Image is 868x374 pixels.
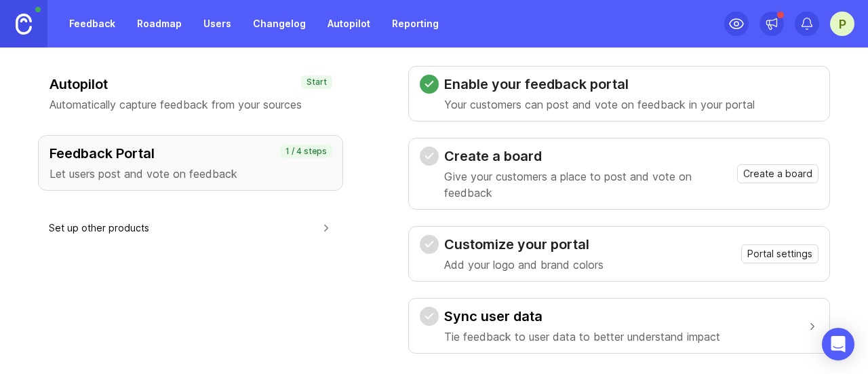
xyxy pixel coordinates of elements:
[307,77,327,88] p: Start
[822,328,854,360] div: Open Intercom Messenger
[384,12,447,36] a: Reporting
[50,96,332,113] p: Automatically capture feedback from your sources
[444,168,732,201] p: Give your customers a place to post and vote on feedback
[61,12,123,36] a: Feedback
[129,12,190,36] a: Roadmap
[245,12,314,36] a: Changelog
[49,212,332,243] button: Set up other products
[195,12,239,36] a: Users
[444,147,732,166] h3: Create a board
[38,66,343,121] button: AutopilotAutomatically capture feedback from your sourcesStart
[16,14,32,35] img: Canny Home
[741,244,818,263] button: Portal settings
[50,144,332,163] h3: Feedback Portal
[737,164,818,183] button: Create a board
[747,247,812,261] span: Portal settings
[50,166,332,182] p: Let users post and vote on feedback
[743,167,812,181] span: Create a board
[444,329,720,345] p: Tie feedback to user data to better understand impact
[319,12,378,36] a: Autopilot
[420,299,818,353] button: Sync user dataTie feedback to user data to better understand impact
[444,307,720,326] h3: Sync user data
[285,146,327,157] p: 1 / 4 steps
[830,12,854,36] button: P
[444,96,755,113] p: Your customers can post and vote on feedback in your portal
[444,257,604,273] p: Add your logo and brand colors
[444,235,604,254] h3: Customize your portal
[38,135,343,191] button: Feedback PortalLet users post and vote on feedback1 / 4 steps
[444,75,755,94] h3: Enable your feedback portal
[50,75,332,94] h3: Autopilot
